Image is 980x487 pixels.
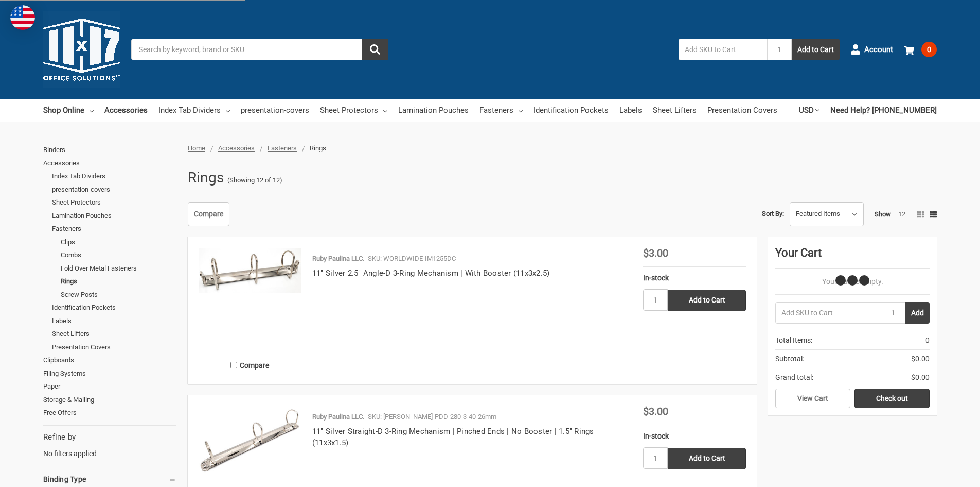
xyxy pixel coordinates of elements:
[895,459,980,487] iframe: Google Customer Reviews
[707,99,777,122] a: Presentation Covers
[775,335,812,346] span: Total Items:
[61,288,176,301] a: Screw Posts
[792,39,840,60] button: Add to Cart
[312,254,364,264] p: Ruby Paulina LLC.
[762,206,784,222] label: Sort By:
[533,99,609,122] a: Identification Pockets
[158,99,230,122] a: Index Tab Dividers
[312,412,364,422] p: Ruby Paulina LLC.
[911,372,930,383] span: $0.00
[43,473,176,485] h5: Binding Type
[199,248,301,292] img: 11" Silver 2.5" Angle-D 3-Ring Mechanism | With Booster (11x3x2.5)
[43,431,176,459] div: No filters applied
[775,244,930,269] div: Your Cart
[199,406,301,472] img: 11" Silver Straight-D 3-Ring Mechanism | Pinched Ends | No Booster | 1.5" Rings (11x3x1.5)
[643,405,668,417] span: $3.00
[653,99,697,122] a: Sheet Lifters
[43,380,176,393] a: Paper
[188,164,224,191] h1: Rings
[619,99,642,122] a: Labels
[911,354,930,364] span: $0.00
[52,327,176,341] a: Sheet Lifters
[199,248,301,351] a: 11" Silver 2.5" Angle-D 3-Ring Mechanism | With Booster (11x3x2.5)
[875,210,891,218] span: Show
[43,431,176,443] h5: Refine by
[43,143,176,157] a: Binders
[188,202,229,227] a: Compare
[643,431,746,442] div: In-stock
[227,175,282,186] span: (Showing 12 of 12)
[864,44,893,56] span: Account
[43,354,176,367] a: Clipboards
[905,302,930,324] button: Add
[643,247,668,259] span: $3.00
[854,389,930,408] a: Check out
[850,36,893,63] a: Account
[775,354,804,364] span: Subtotal:
[921,42,937,57] span: 0
[799,99,819,122] a: USD
[668,290,746,311] input: Add to Cart
[320,99,387,122] a: Sheet Protectors
[312,268,550,278] a: 11" Silver 2.5" Angle-D 3-Ring Mechanism | With Booster (11x3x2.5)
[43,406,176,419] a: Free Offers
[775,372,813,383] span: Grand total:
[52,314,176,328] a: Labels
[241,99,309,122] a: presentation-covers
[52,170,176,183] a: Index Tab Dividers
[312,427,594,448] a: 11" Silver Straight-D 3-Ring Mechanism | Pinched Ends | No Booster | 1.5" Rings (11x3x1.5)
[775,302,881,324] input: Add SKU to Cart
[218,144,255,152] a: Accessories
[61,262,176,275] a: Fold Over Metal Fasteners
[368,254,456,264] p: SKU: WORLDWIDE-IM1255DC
[230,362,237,368] input: Compare
[898,210,905,218] a: 12
[104,99,148,122] a: Accessories
[52,209,176,223] a: Lamination Pouches
[310,144,326,152] span: Rings
[52,196,176,209] a: Sheet Protectors
[925,335,930,346] span: 0
[199,357,301,374] label: Compare
[43,99,94,122] a: Shop Online
[52,341,176,354] a: Presentation Covers
[43,11,120,88] img: 11x17.com
[61,275,176,288] a: Rings
[61,236,176,249] a: Clips
[904,36,937,63] a: 0
[643,273,746,283] div: In-stock
[52,222,176,236] a: Fasteners
[775,276,930,287] p: Your Cart Is Empty.
[368,412,496,422] p: SKU: [PERSON_NAME]-PDD-280-3-40-26mm
[479,99,523,122] a: Fasteners
[775,389,850,408] a: View Cart
[398,99,469,122] a: Lamination Pouches
[43,157,176,170] a: Accessories
[668,448,746,469] input: Add to Cart
[52,301,176,314] a: Identification Pockets
[10,5,35,30] img: duty and tax information for United States
[43,367,176,380] a: Filing Systems
[830,99,937,122] a: Need Help? [PHONE_NUMBER]
[52,183,176,196] a: presentation-covers
[61,248,176,262] a: Combs
[188,144,205,152] a: Home
[268,144,297,152] a: Fasteners
[679,39,767,60] input: Add SKU to Cart
[131,39,388,60] input: Search by keyword, brand or SKU
[43,393,176,407] a: Storage & Mailing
